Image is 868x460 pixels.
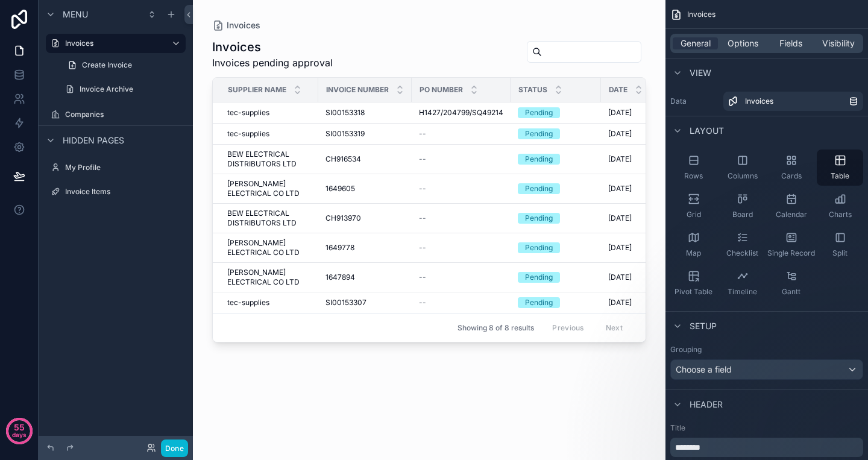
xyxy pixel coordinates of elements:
span: Calendar [776,210,807,219]
span: Charts [829,210,852,219]
a: My Profile [46,158,186,177]
button: Table [817,150,863,186]
button: Board [719,188,766,224]
a: Invoice Items [46,182,186,201]
label: Companies [65,110,183,119]
span: Setup [690,320,717,332]
label: Grouping [670,345,702,354]
button: Choose a field [670,359,863,380]
span: Columns [728,171,758,181]
a: Invoices [723,92,863,111]
button: Calendar [768,188,814,224]
span: Fields [779,37,802,49]
span: Visibility [822,37,855,49]
span: Cards [781,171,802,181]
button: Pivot Table [670,265,717,301]
span: Options [728,37,758,49]
button: Map [670,227,717,263]
span: Board [732,210,753,219]
button: Grid [670,188,717,224]
div: Choose a field [671,360,863,379]
a: Companies [46,105,186,124]
span: Layout [690,125,724,137]
span: Invoices [687,10,715,19]
button: Cards [768,150,814,186]
span: Supplier Name [228,85,286,95]
label: Invoice Archive [80,84,183,94]
p: days [12,426,27,443]
a: Create Invoice [60,55,186,75]
span: General [681,37,711,49]
span: Gantt [782,287,800,297]
button: Single Record [768,227,814,263]
label: My Profile [65,163,183,172]
span: Single Record [767,248,815,258]
span: Grid [687,210,701,219]
button: Gantt [768,265,814,301]
span: Invoices [745,96,773,106]
label: Invoices [65,39,162,48]
button: Columns [719,150,766,186]
label: Data [670,96,719,106]
span: Po Number [420,85,463,95]
span: Checklist [726,248,758,258]
span: Create Invoice [82,60,132,70]
span: Timeline [728,287,757,297]
span: View [690,67,711,79]
span: Map [686,248,701,258]
span: Menu [63,8,88,20]
button: Timeline [719,265,766,301]
a: Invoice Archive [60,80,186,99]
label: Invoice Items [65,187,183,197]
button: Done [161,440,188,457]
span: Status [518,85,547,95]
span: Table [831,171,849,181]
span: Pivot Table [675,287,712,297]
button: Checklist [719,227,766,263]
button: Split [817,227,863,263]
p: 55 [14,421,25,433]
span: Hidden pages [63,134,124,147]
button: Rows [670,150,717,186]
span: Split [832,248,848,258]
span: Date [609,85,627,95]
span: Showing 8 of 8 results [458,323,534,333]
span: Rows [684,171,703,181]
a: Invoices [46,34,186,53]
button: Charts [817,188,863,224]
span: Invoice Number [326,85,389,95]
